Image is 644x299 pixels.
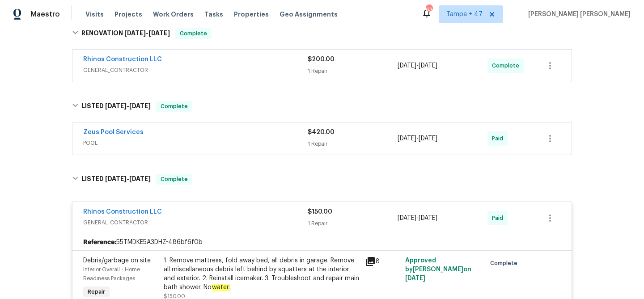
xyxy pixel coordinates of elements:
div: LISTED [DATE]-[DATE]Complete [69,165,575,194]
div: RENOVATION [DATE]-[DATE]Complete [69,19,575,48]
span: [DATE] [419,63,437,69]
span: [DATE] [105,103,127,109]
h6: RENOVATION [81,28,170,39]
span: - [124,30,170,36]
span: Complete [157,175,191,184]
a: Rhinos Construction LLC [83,56,162,63]
span: Debris/garbage on site [83,257,151,264]
div: 1 Repair [308,139,398,148]
span: [DATE] [398,215,416,221]
span: Repair [84,287,109,296]
span: [DATE] [129,103,151,109]
div: 1 Repair [308,219,398,228]
span: [DATE] [405,275,425,282]
span: Complete [176,29,211,38]
div: LISTED [DATE]-[DATE]Complete [69,92,575,121]
span: [DATE] [105,176,127,182]
span: - [398,134,437,143]
h6: LISTED [81,174,151,185]
span: Tampa + 47 [446,10,483,19]
span: Paid [492,134,507,143]
span: Tasks [204,11,223,17]
span: POOL [83,139,308,147]
span: GENERAL_CONTRACTOR [83,218,308,227]
span: Maestro [30,10,60,19]
div: 55TMDKE5A3DHZ-486bf6f0b [72,234,572,250]
div: 1. Remove mattress, fold away bed, all debris in garage. Remove all miscellaneous debris left beh... [164,256,360,292]
span: Properties [234,10,269,19]
span: - [105,176,151,182]
div: 630 [426,5,432,14]
span: [DATE] [419,135,437,142]
span: - [398,214,437,223]
div: 1 Repair [308,67,398,76]
span: [PERSON_NAME] [PERSON_NAME] [525,10,631,19]
span: Work Orders [153,10,194,19]
span: [DATE] [148,30,170,36]
span: Visits [85,10,104,19]
span: - [105,103,151,109]
span: $200.00 [308,56,335,63]
b: Reference: [83,238,116,247]
span: Projects [114,10,142,19]
em: water [212,284,229,291]
span: [DATE] [398,63,416,69]
a: Rhinos Construction LLC [83,209,162,215]
span: $150.00 [308,209,332,215]
span: - [398,61,437,70]
span: GENERAL_CONTRACTOR [83,66,308,75]
span: Geo Assignments [280,10,338,19]
span: Complete [490,259,521,268]
a: Zeus Pool Services [83,129,144,135]
div: 8 [365,256,400,267]
span: [DATE] [124,30,146,36]
span: [DATE] [419,215,437,221]
span: $150.00 [164,294,185,299]
span: $420.00 [308,129,335,135]
span: Complete [492,61,523,70]
span: Interior Overall - Home Readiness Packages [83,267,140,281]
span: Complete [157,102,191,111]
span: [DATE] [398,135,416,142]
span: Approved by [PERSON_NAME] on [405,257,471,282]
span: [DATE] [129,176,151,182]
h6: LISTED [81,101,151,112]
span: Paid [492,214,507,223]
